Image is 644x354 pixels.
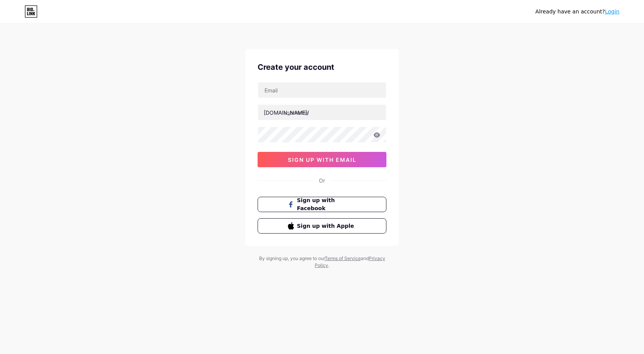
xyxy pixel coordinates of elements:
input: Email [258,82,386,98]
span: Sign up with Facebook [297,196,356,212]
div: By signing up, you agree to our and . [257,255,387,269]
a: Login [605,8,619,15]
button: Sign up with Facebook [258,197,386,212]
input: username [258,105,386,120]
button: Sign up with Apple [258,218,386,234]
div: Or [319,176,325,184]
div: Create your account [258,61,386,73]
a: Terms of Service [325,255,361,261]
div: Already have an account? [536,8,619,16]
span: Sign up with Apple [297,222,356,230]
span: sign up with email [288,156,356,163]
button: sign up with email [258,152,386,167]
div: [DOMAIN_NAME]/ [264,109,309,117]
